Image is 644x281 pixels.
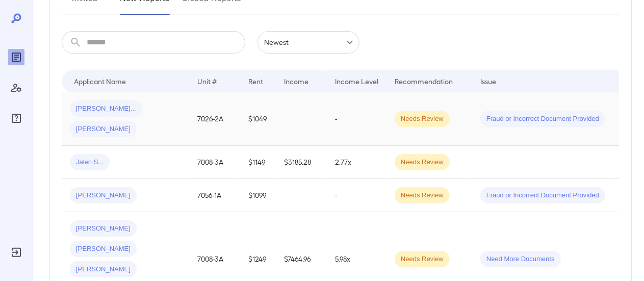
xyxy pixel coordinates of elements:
[335,75,378,87] div: Income Level
[70,158,110,167] span: Jalen S...
[395,114,450,124] span: Needs Review
[8,244,24,261] div: Log Out
[70,124,137,134] span: [PERSON_NAME]
[8,110,24,126] div: FAQ
[327,179,387,212] td: -
[480,191,605,200] span: Fraud or Incorrect Document Provided
[240,179,276,212] td: $1099
[70,104,142,114] span: [PERSON_NAME]...
[240,92,276,146] td: $1049
[395,75,453,87] div: Recommendation
[189,179,240,212] td: 7056-1A
[327,146,387,179] td: 2.77x
[480,114,605,124] span: Fraud or Incorrect Document Provided
[8,49,24,65] div: Reports
[240,146,276,179] td: $1149
[74,75,126,87] div: Applicant Name
[189,146,240,179] td: 7008-3A
[8,80,24,96] div: Manage Users
[189,92,240,146] td: 7026-2A
[276,146,327,179] td: $3185.28
[284,75,308,87] div: Income
[197,75,217,87] div: Unit #
[395,254,450,264] span: Needs Review
[327,92,387,146] td: -
[70,191,137,200] span: [PERSON_NAME]
[70,244,137,254] span: [PERSON_NAME]
[248,75,265,87] div: Rent
[480,75,497,87] div: Issue
[257,31,359,54] div: Newest
[395,191,450,200] span: Needs Review
[70,265,137,274] span: [PERSON_NAME]
[480,254,561,264] span: Need More Documents
[395,158,450,167] span: Needs Review
[70,224,137,234] span: [PERSON_NAME]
